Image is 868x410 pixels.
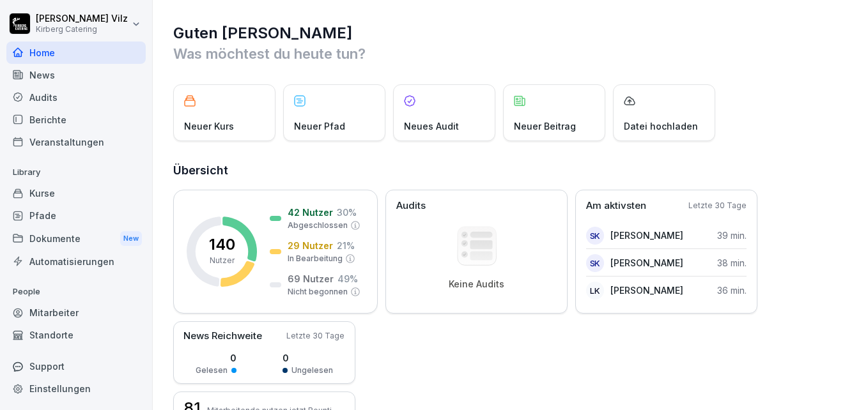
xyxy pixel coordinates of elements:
p: Letzte 30 Tage [688,200,747,211]
p: Am aktivsten [586,199,646,213]
a: Berichte [6,109,146,131]
a: News [6,64,146,86]
p: Nutzer [210,255,235,266]
p: Neuer Kurs [184,119,234,133]
p: Ungelesen [291,365,333,376]
a: Audits [6,86,146,109]
p: Abgeschlossen [288,220,348,231]
p: Was möchtest du heute tun? [173,43,849,64]
a: Einstellungen [6,377,146,400]
p: Nicht begonnen [288,286,348,298]
p: 0 [196,351,236,365]
a: Home [6,42,146,64]
h2: Übersicht [173,162,849,179]
h1: Guten [PERSON_NAME] [173,23,849,43]
p: [PERSON_NAME] Vilz [36,13,128,24]
a: Mitarbeiter [6,301,146,324]
p: Keine Audits [449,278,504,290]
p: 42 Nutzer [288,206,333,219]
p: Library [6,162,146,183]
p: 30 % [337,206,357,219]
a: Pfade [6,204,146,227]
p: [PERSON_NAME] [610,256,683,270]
p: 38 min. [717,256,747,270]
p: Letzte 30 Tage [286,330,345,342]
p: 36 min. [717,284,747,297]
p: [PERSON_NAME] [610,229,683,242]
p: 140 [209,237,235,252]
a: Standorte [6,324,146,346]
p: News Reichweite [183,329,262,344]
div: Support [6,355,146,377]
p: 0 [283,351,333,365]
a: Veranstaltungen [6,131,146,153]
div: LK [586,282,604,300]
a: DokumenteNew [6,227,146,250]
p: 39 min. [717,229,747,242]
p: Gelesen [196,365,228,376]
p: Neuer Beitrag [514,119,576,133]
p: Kirberg Catering [36,25,128,34]
p: 29 Nutzer [288,239,333,252]
p: People [6,282,146,302]
p: In Bearbeitung [288,253,343,264]
p: Audits [396,199,426,213]
div: New [120,231,142,246]
div: SK [586,254,604,272]
p: 21 % [337,239,355,252]
div: Dokumente [6,227,146,250]
a: Automatisierungen [6,250,146,273]
p: Neues Audit [404,119,459,133]
p: 49 % [337,272,358,285]
div: SK [586,227,604,245]
p: Neuer Pfad [294,119,345,133]
p: Datei hochladen [624,119,698,133]
p: [PERSON_NAME] [610,284,683,297]
a: Kurse [6,182,146,204]
p: 69 Nutzer [288,272,334,285]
